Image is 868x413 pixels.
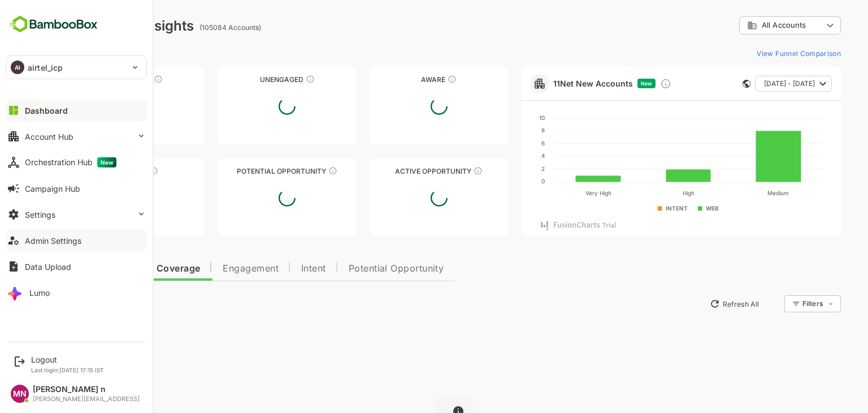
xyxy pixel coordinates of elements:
button: New Insights [27,294,110,314]
text: 6 [502,140,505,147]
div: Settings [25,210,55,220]
button: Orchestration HubNew [6,151,147,174]
text: High [643,190,654,197]
div: Data Upload [25,262,71,272]
span: New [97,157,116,167]
div: Unreached [27,75,165,84]
text: Medium [728,190,749,196]
div: Filters [762,294,801,314]
span: All Accounts [722,21,766,29]
p: airtel_icp [28,62,63,74]
span: New [601,80,613,87]
div: All Accounts [708,20,783,31]
div: This card does not support filter and segments [703,80,711,88]
text: 8 [502,127,505,134]
div: These accounts have open opportunities which might be at any of the Sales Stages [434,166,443,175]
div: Account Hub [25,132,73,141]
p: Last login: [DATE] 17:15 IST [31,367,104,373]
div: These accounts have just entered the buying cycle and need further nurturing [408,75,417,84]
text: 4 [502,152,505,159]
div: Lumo [29,288,50,298]
div: Logout [31,355,104,364]
div: Orchestration Hub [25,157,116,167]
text: 10 [500,114,505,121]
div: Unengaged [179,75,316,84]
div: Dashboard [25,106,68,115]
ag: (105084 Accounts) [160,23,225,32]
div: Admin Settings [25,236,81,246]
div: Dashboard Insights [27,18,154,34]
div: These accounts have not been engaged with for a defined time period [114,75,123,84]
span: Engagement [183,264,239,273]
button: Account Hub [6,125,147,148]
button: [DATE] - [DATE] [715,76,792,92]
text: 2 [502,165,505,172]
span: Potential Opportunity [309,264,405,273]
text: Very High [545,190,571,197]
span: [DATE] - [DATE] [724,76,775,91]
button: Settings [6,203,147,226]
div: These accounts are warm, further nurturing would qualify them to MQAs [110,166,119,175]
div: Potential Opportunity [179,167,316,175]
button: Refresh All [665,295,724,313]
div: Engaged [27,167,165,175]
div: [PERSON_NAME] n [33,385,140,394]
button: Campaign Hub [6,177,147,200]
div: Filters [763,299,783,308]
button: View Funnel Comparison [713,44,801,62]
div: AI [11,61,24,74]
div: These accounts are MQAs and can be passed on to Inside Sales [289,166,298,175]
button: Admin Settings [6,229,147,252]
img: BambooboxFullLogoMark.5f36c76dfaba33ec1ec1367b70bb1252.svg [6,14,101,35]
div: These accounts have not shown enough engagement and need nurturing [266,75,275,84]
div: Discover new ICP-fit accounts showing engagement — via intent surges, anonymous website visits, L... [620,78,632,89]
text: 0 [502,178,505,184]
div: Active Opportunity [331,167,468,175]
div: MN [11,385,29,403]
span: Data Quality and Coverage [38,264,160,273]
div: Aware [331,75,468,84]
div: [PERSON_NAME][EMAIL_ADDRESS] [33,395,140,403]
div: Campaign Hub [25,184,80,193]
button: Data Upload [6,255,147,278]
button: Dashboard [6,99,147,122]
button: Lumo [6,281,147,304]
span: Intent [262,264,287,273]
a: 11Net New Accounts [514,79,593,88]
div: AIairtel_icp [6,56,146,79]
div: All Accounts [700,15,801,37]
